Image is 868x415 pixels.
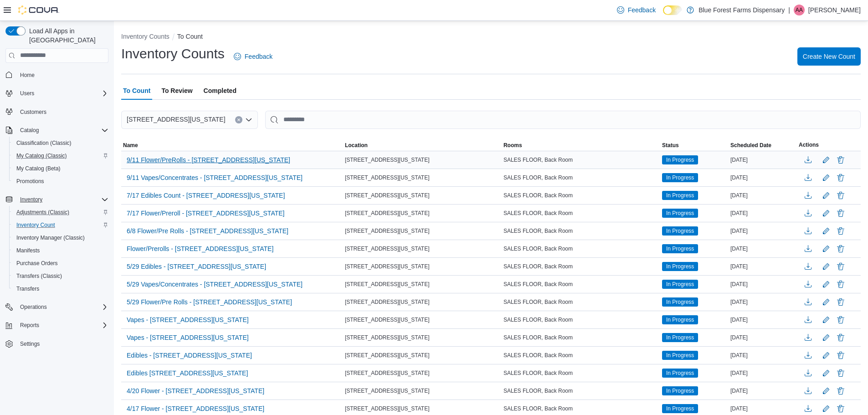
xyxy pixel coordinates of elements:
[821,331,832,344] button: Edit count details
[127,191,285,200] span: 7/17 Edibles Count - [STREET_ADDRESS][US_STATE]
[13,258,108,269] span: Purchase Orders
[161,82,192,100] span: To Review
[502,314,660,325] div: SALES FLOOR, Back Room
[662,280,698,289] span: In Progress
[127,226,288,236] span: 6/8 Flower/Pre Rolls - [STREET_ADDRESS][US_STATE]
[502,172,660,183] div: SALES FLOOR, Back Room
[13,150,108,161] span: My Catalog (Classic)
[16,152,67,159] span: My Catalog (Classic)
[821,366,832,380] button: Edit count details
[662,369,698,378] span: In Progress
[729,368,797,379] div: [DATE]
[821,242,832,256] button: Edit count details
[16,69,108,81] span: Home
[16,139,72,147] span: Classification (Classic)
[20,303,47,311] span: Operations
[16,194,108,205] span: Inventory
[821,295,832,309] button: Edit count details
[345,352,430,359] span: [STREET_ADDRESS][US_STATE]
[2,87,112,100] button: Users
[821,224,832,238] button: Edit count details
[2,193,112,206] button: Inventory
[835,154,846,165] button: Delete
[16,234,85,241] span: Inventory Manager (Classic)
[794,5,805,15] div: Adwoa Ankuma
[13,283,108,294] span: Transfers
[345,298,430,306] span: [STREET_ADDRESS][US_STATE]
[729,140,797,151] button: Scheduled Date
[9,219,112,231] button: Inventory Count
[345,281,430,288] span: [STREET_ADDRESS][US_STATE]
[502,403,660,414] div: SALES FLOOR, Back Room
[730,142,771,149] span: Scheduled Date
[16,320,108,331] span: Reports
[835,350,846,361] button: Delete
[2,124,112,137] button: Catalog
[265,111,861,129] input: This is a search bar. After typing your query, hit enter to filter the results lower in the page.
[230,47,276,66] a: Feedback
[729,385,797,396] div: [DATE]
[245,116,252,123] button: Open list of options
[835,172,846,183] button: Delete
[9,231,112,244] button: Inventory Manager (Classic)
[666,156,694,164] span: In Progress
[729,243,797,254] div: [DATE]
[127,404,264,413] span: 4/17 Flower - [STREET_ADDRESS][US_STATE]
[127,262,266,271] span: 5/29 Edibles - [STREET_ADDRESS][US_STATE]
[835,385,846,396] button: Delete
[345,227,430,235] span: [STREET_ADDRESS][US_STATE]
[502,243,660,254] div: SALES FLOOR, Back Room
[345,142,368,149] span: Location
[821,189,832,202] button: Edit count details
[16,247,40,254] span: Manifests
[835,225,846,236] button: Delete
[663,5,682,15] input: Dark Mode
[666,262,694,271] span: In Progress
[16,320,43,331] button: Reports
[666,209,694,217] span: In Progress
[2,68,112,82] button: Home
[123,242,277,256] button: Flower/Prerolls - [STREET_ADDRESS][US_STATE]
[20,322,39,329] span: Reports
[16,88,108,99] span: Users
[821,313,832,327] button: Edit count details
[662,209,698,218] span: In Progress
[729,190,797,201] div: [DATE]
[13,283,43,294] a: Transfers
[666,227,694,235] span: In Progress
[835,261,846,272] button: Delete
[123,153,294,167] button: 9/11 Flower/PreRolls - [STREET_ADDRESS][US_STATE]
[345,156,430,164] span: [STREET_ADDRESS][US_STATE]
[835,368,846,379] button: Delete
[13,245,43,256] a: Manifests
[13,207,108,218] span: Adjustments (Classic)
[9,206,112,219] button: Adjustments (Classic)
[121,32,861,43] nav: An example of EuiBreadcrumbs
[13,163,108,174] span: My Catalog (Beta)
[121,140,343,151] button: Name
[16,302,108,313] span: Operations
[729,403,797,414] div: [DATE]
[127,386,264,395] span: 4/20 Flower - [STREET_ADDRESS][US_STATE]
[123,206,288,220] button: 7/17 Flower/Preroll - [STREET_ADDRESS][US_STATE]
[613,1,659,19] a: Feedback
[666,387,694,395] span: In Progress
[345,263,430,270] span: [STREET_ADDRESS][US_STATE]
[13,138,75,149] a: Classification (Classic)
[121,45,225,63] h1: Inventory Counts
[345,405,430,412] span: [STREET_ADDRESS][US_STATE]
[502,140,660,151] button: Rooms
[16,338,108,349] span: Settings
[13,150,71,161] a: My Catalog (Classic)
[797,47,861,66] button: Create New Count
[345,369,430,377] span: [STREET_ADDRESS][US_STATE]
[835,403,846,414] button: Delete
[345,334,430,341] span: [STREET_ADDRESS][US_STATE]
[662,404,698,413] span: In Progress
[177,33,203,40] button: To Count
[16,70,38,81] a: Home
[18,5,59,15] img: Cova
[123,295,296,309] button: 5/29 Flower/Pre Rolls - [STREET_ADDRESS][US_STATE]
[16,194,46,205] button: Inventory
[345,192,430,199] span: [STREET_ADDRESS][US_STATE]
